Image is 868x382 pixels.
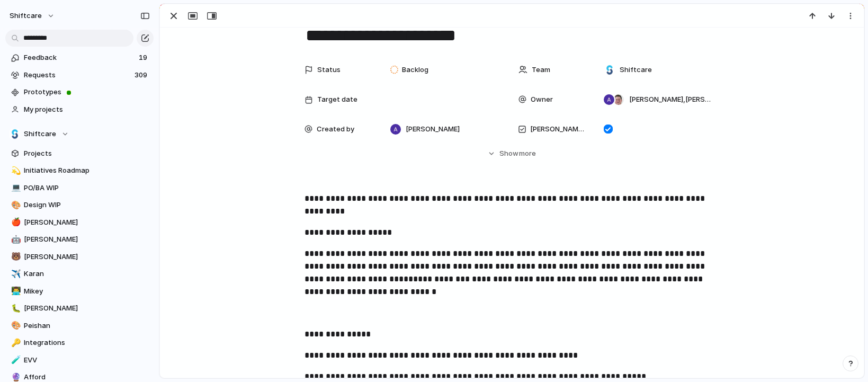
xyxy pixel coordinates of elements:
[10,217,20,228] button: 🍎
[10,252,20,262] button: 🐻
[10,303,20,314] button: 🐛
[139,52,149,63] span: 19
[5,84,154,100] a: Prototypes
[10,11,42,21] span: shiftcare
[5,102,154,118] a: My projects
[519,148,536,159] span: more
[5,67,154,83] a: Requests309
[5,163,154,179] a: 💫Initiatives Roadmap
[24,269,150,279] span: Karan
[531,94,553,105] span: Owner
[24,321,150,331] span: Peishan
[5,283,154,299] a: 👨‍💻Mikey
[620,65,652,75] span: Shiftcare
[5,215,154,230] a: 🍎[PERSON_NAME]
[24,217,150,228] span: [PERSON_NAME]
[24,87,150,97] span: Prototypes
[11,285,19,297] div: 👨‍💻
[10,269,20,279] button: ✈️
[24,129,56,139] span: Shiftcare
[11,182,19,194] div: 💻
[10,337,20,348] button: 🔑
[24,148,150,159] span: Projects
[135,70,149,81] span: 309
[11,303,19,315] div: 🐛
[5,318,154,334] a: 🎨Peishan
[24,355,150,366] span: EVV
[10,200,20,210] button: 🎨
[24,337,150,348] span: Integrations
[317,124,354,135] span: Created by
[5,300,154,316] a: 🐛[PERSON_NAME]
[5,249,154,265] a: 🐻[PERSON_NAME]
[24,70,131,81] span: Requests
[532,65,550,75] span: Team
[406,124,460,135] span: [PERSON_NAME]
[10,286,20,297] button: 👨‍💻
[11,337,19,349] div: 🔑
[11,234,19,246] div: 🤖
[629,94,711,105] span: [PERSON_NAME] , [PERSON_NAME]
[317,94,357,105] span: Target date
[10,165,20,176] button: 💫
[402,65,428,75] span: Backlog
[5,335,154,351] a: 🔑Integrations
[10,355,20,366] button: 🧪
[11,216,19,228] div: 🍎
[11,199,19,211] div: 🎨
[24,183,150,193] span: PO/BA WIP
[24,286,150,297] span: Mikey
[5,266,154,282] a: ✈️Karan
[5,146,154,162] a: Projects
[5,50,154,66] a: Feedback19
[10,321,20,331] button: 🎨
[5,352,154,368] a: 🧪EVV
[530,124,586,135] span: [PERSON_NAME] Watching
[10,234,20,245] button: 🤖
[499,148,518,159] span: Show
[305,144,720,163] button: Showmore
[24,200,150,210] span: Design WIP
[5,7,60,24] button: shiftcare
[11,354,19,366] div: 🧪
[5,126,154,142] button: Shiftcare
[10,183,20,193] button: 💻
[11,319,19,332] div: 🎨
[24,104,150,115] span: My projects
[11,165,19,177] div: 💫
[24,303,150,314] span: [PERSON_NAME]
[24,52,136,63] span: Feedback
[5,180,154,196] a: 💻PO/BA WIP
[317,65,341,75] span: Status
[24,252,150,262] span: [PERSON_NAME]
[11,251,19,263] div: 🐻
[24,234,150,245] span: [PERSON_NAME]
[24,165,150,176] span: Initiatives Roadmap
[11,268,19,280] div: ✈️
[5,197,154,213] a: 🎨Design WIP
[5,232,154,247] a: 🤖[PERSON_NAME]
